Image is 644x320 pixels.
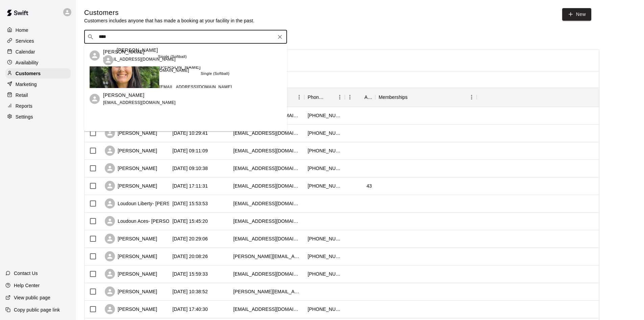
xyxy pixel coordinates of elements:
div: ereyes-97@outlook.com [233,147,301,154]
div: 2025-09-12 09:11:09 [172,147,208,154]
p: View public page [14,294,50,301]
button: Menu [345,92,355,102]
div: bcbard04@yahoo.com [233,165,301,172]
div: jaye.jahzier@malldrops.com [233,183,301,189]
p: [PERSON_NAME] [103,48,144,56]
p: Calendar [16,48,35,55]
div: Phone Number [304,88,345,107]
button: Sort [355,92,364,102]
p: Settings [16,113,33,120]
p: Marketing [16,81,37,88]
p: [PERSON_NAME] [159,64,200,84]
div: 2025-09-07 10:38:52 [172,288,208,295]
p: Customers [16,70,41,77]
p: Availability [16,59,39,66]
button: Clear [275,32,285,42]
div: Age [364,88,372,107]
div: 2025-09-09 20:08:26 [172,253,208,260]
button: Sort [325,92,335,102]
div: Ruth MacDonald [103,55,113,65]
p: Customers includes anyone that has made a booking at your facility in the past. [84,17,255,24]
a: Marketing [5,79,71,89]
div: 2025-09-09 20:29:06 [172,235,208,242]
button: Menu [335,92,345,102]
div: Megan MacDonald [90,50,100,61]
div: [PERSON_NAME] [105,128,157,138]
p: Copy public page link [14,306,60,313]
div: clinton.weishahn@gmail.com [233,288,301,295]
div: [PERSON_NAME] [105,269,157,279]
div: farrahkielhorn@gmail.com [233,130,301,136]
div: [PERSON_NAME] [105,286,157,297]
div: 2025-09-12 10:29:41 [172,130,208,136]
button: Menu [467,92,477,102]
p: Retail [16,92,28,99]
p: Single (Softball) [201,71,230,77]
div: phil@gowellnest.com [233,218,301,225]
div: 2025-09-09 15:59:33 [172,271,208,277]
div: +201010525541 [308,183,341,189]
div: Memberships [375,88,477,107]
div: Memberships [379,88,408,107]
a: Services [5,36,71,46]
div: katxlnrltr@gmail.com [233,271,301,277]
div: 2025-09-06 17:40:30 [172,306,208,313]
div: +13015123694 [308,306,341,313]
a: Retail [5,90,71,100]
a: Calendar [5,47,71,57]
div: +19047051928 [308,253,341,260]
p: Services [16,38,34,44]
h5: Customers [84,8,255,17]
div: Availability [5,58,71,68]
span: [EMAIL_ADDRESS][DOMAIN_NAME] [103,57,176,62]
div: 2025-09-11 17:11:31 [172,183,208,189]
p: Home [16,27,28,34]
div: +17034753484 [308,271,341,277]
p: Reports [16,103,32,109]
div: +17032311951 [308,147,341,154]
div: +18178461258 [308,112,341,119]
div: [PERSON_NAME] [105,234,157,244]
p: [PERSON_NAME] [103,92,144,99]
div: +12059107306 [308,235,341,242]
div: Loudoun Aces- [PERSON_NAME] [105,216,191,226]
div: katieswinkreid@gmail.com [233,253,301,260]
div: Age [345,88,375,107]
div: jessicasurman@icloud.com [233,306,301,313]
span: [EMAIL_ADDRESS][DOMAIN_NAME] [159,85,232,89]
span: [EMAIL_ADDRESS][DOMAIN_NAME] [103,100,176,105]
div: Email [230,88,304,107]
div: [PERSON_NAME] [105,251,157,261]
a: New [562,8,591,21]
button: Menu [294,92,304,102]
a: Customers [5,68,71,79]
div: m.symons2@icloud.com [233,235,301,242]
div: [PERSON_NAME] [105,181,157,191]
a: Home [5,25,71,35]
div: [PERSON_NAME] [105,163,157,173]
p: Contact Us [14,270,38,277]
div: Ruth MacDonald [90,94,100,104]
div: s_lucci@icloud.com [233,200,301,207]
div: [PERSON_NAME] [105,146,157,156]
div: +15714226017 [308,130,341,136]
div: 43 [366,183,372,189]
button: Sort [408,92,417,102]
img: Megan MacDonald [90,44,159,108]
div: [PERSON_NAME] [105,304,157,314]
a: Settings [5,112,71,122]
div: Phone Number [308,88,325,107]
div: 2025-09-10 15:45:20 [172,218,208,225]
div: Megan MacDonald [90,44,159,110]
div: 2025-09-12 09:10:38 [172,165,208,172]
a: Reports [5,101,71,111]
div: Search customers by name or email [84,30,287,44]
